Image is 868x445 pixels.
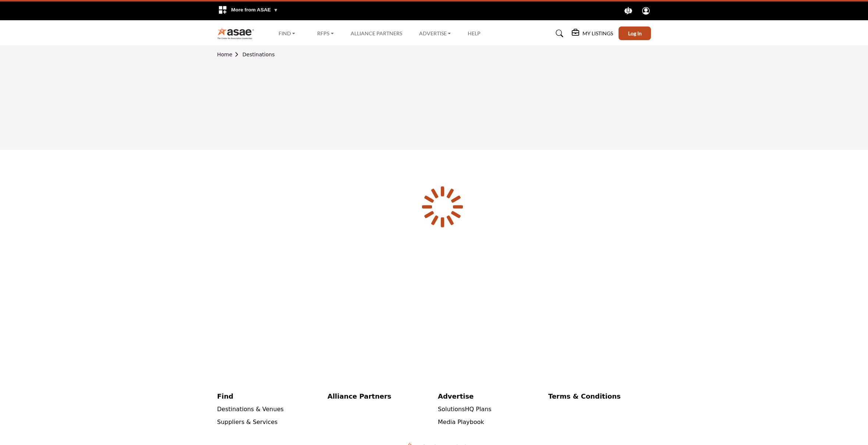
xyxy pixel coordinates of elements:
span: Log In [628,30,642,36]
a: RFPs [312,28,339,39]
a: Advertise [414,28,456,39]
a: Find [273,28,301,39]
a: Home [217,52,242,57]
a: Destinations & Venues [217,406,284,413]
a: SolutionsHQ Plans [438,406,492,413]
span: More from ASAE [231,7,278,13]
a: Help [468,30,481,36]
a: Search [549,28,568,39]
div: My Listings [572,29,613,38]
button: Log In [619,27,651,40]
a: Destinations [242,52,275,57]
a: Media Playbook [438,418,484,425]
a: Advertise [438,391,541,401]
a: Alliance Partners [327,391,430,401]
a: Find [217,391,320,401]
img: Site Logo [217,27,258,39]
a: Suppliers & Services [217,418,277,425]
a: Alliance Partners [351,30,402,36]
h5: My Listings [582,30,613,37]
div: More from ASAE [213,1,283,20]
a: Terms & Conditions [548,391,651,401]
